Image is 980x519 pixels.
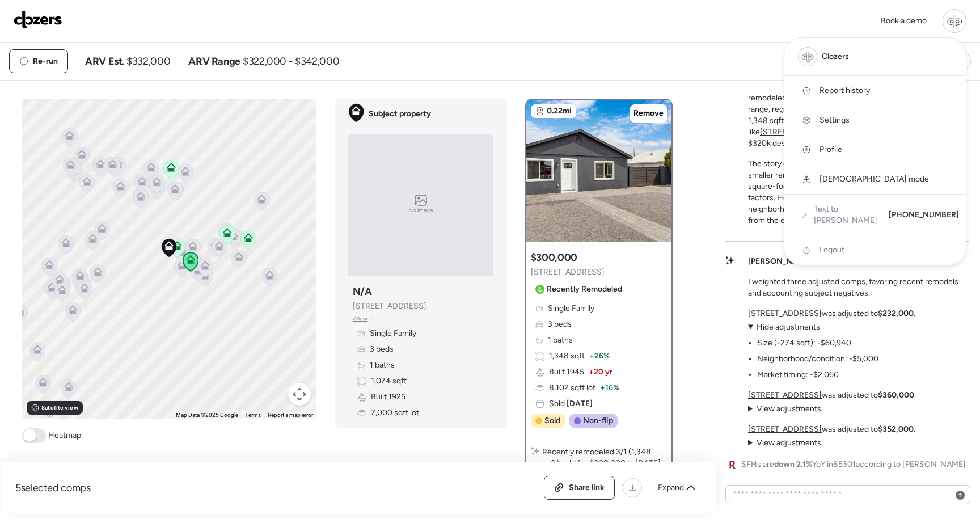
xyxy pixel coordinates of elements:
[802,204,880,226] a: Text to [PERSON_NAME]
[822,51,849,62] span: Clozers
[784,164,966,194] a: [DEMOGRAPHIC_DATA] mode
[784,76,966,106] a: Report history
[820,115,850,126] span: Settings
[784,135,966,164] a: Profile
[881,16,927,26] span: Book a demo
[814,204,880,226] span: Text to [PERSON_NAME]
[820,244,844,256] span: Logout
[15,481,91,495] span: 5 selected comps
[569,482,605,493] span: Share link
[889,209,959,221] span: [PHONE_NUMBER]
[658,482,684,493] span: Expand
[820,85,870,96] span: Report history
[14,11,62,29] img: Logo
[820,144,842,155] span: Profile
[784,106,966,135] a: Settings
[820,174,929,185] span: [DEMOGRAPHIC_DATA] mode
